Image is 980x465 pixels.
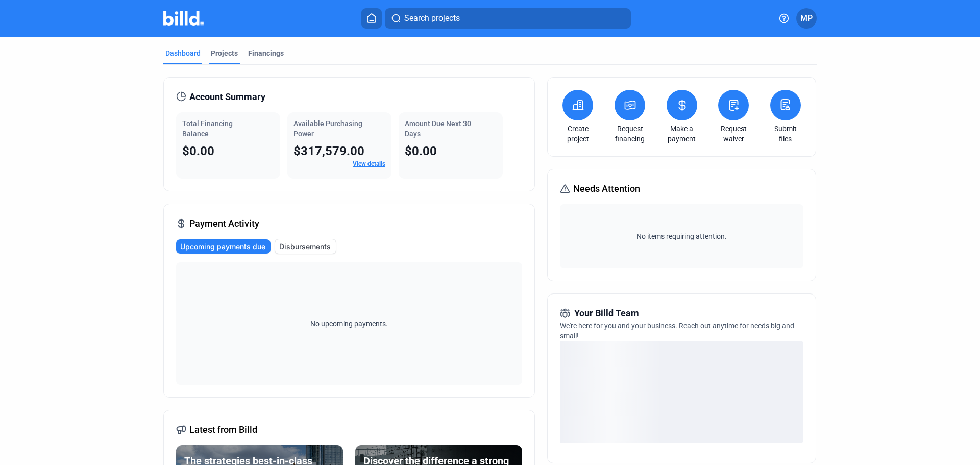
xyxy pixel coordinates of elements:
div: loading [560,341,803,443]
img: Billd Company Logo [163,11,204,26]
span: Needs Attention [573,182,640,196]
div: Projects [211,48,238,58]
span: $317,579.00 [293,144,364,158]
span: Upcoming payments due [180,241,265,252]
span: No items requiring attention. [564,231,799,241]
button: Search projects [385,8,631,29]
a: Create project [560,124,596,144]
span: Account Summary [189,90,265,104]
a: Request financing [612,124,648,144]
span: Available Purchasing Power [293,119,362,138]
span: $0.00 [182,144,214,158]
span: Search projects [404,12,460,25]
span: Amount Due Next 30 Days [405,119,471,138]
a: Request waiver [716,124,751,144]
span: No upcoming payments. [304,319,395,329]
div: Financings [248,48,284,58]
span: Your Billd Team [574,306,639,321]
span: Payment Activity [189,216,259,231]
span: Disbursements [279,241,331,252]
button: MP [796,8,817,29]
span: $0.00 [405,144,437,158]
span: Total Financing Balance [182,119,233,138]
button: Upcoming payments due [176,239,271,254]
a: Make a payment [664,124,700,144]
a: View details [353,160,385,167]
a: Submit files [768,124,803,144]
span: MP [800,12,813,25]
span: We're here for you and your business. Reach out anytime for needs big and small! [560,322,794,340]
button: Disbursements [275,239,336,254]
div: Dashboard [165,48,201,58]
span: Latest from Billd [189,423,257,437]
